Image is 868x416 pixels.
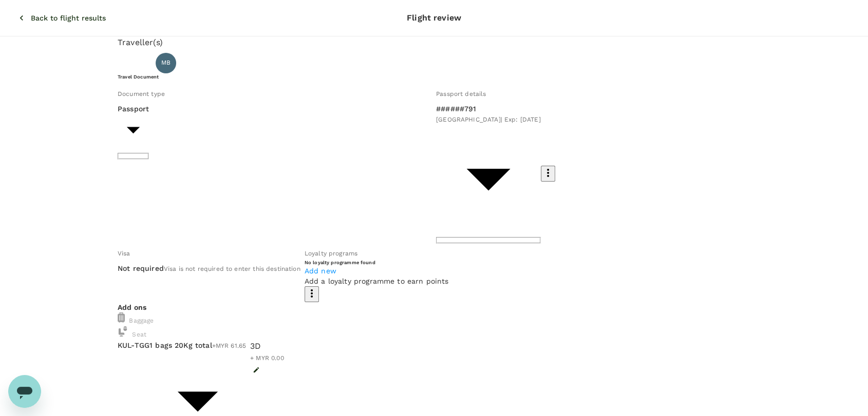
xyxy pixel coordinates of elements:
p: Traveller 1 : [118,58,152,68]
p: KUL - TGG [118,340,149,350]
h6: No loyalty programme found [305,259,449,266]
span: Document type [118,90,165,97]
img: baggage-icon [118,326,128,336]
iframe: Button to launch messaging window [8,375,41,408]
div: ######791[GEOGRAPHIC_DATA]| Exp: [DATE] [436,104,541,125]
span: + MYR 0.00 [250,354,284,362]
p: Add ons [118,302,750,312]
h6: Travel Document [118,73,750,80]
div: Baggage [118,312,750,326]
span: Passport details [436,90,486,97]
span: Visa is not required to enter this destination [164,265,300,272]
button: Back to flight results [4,5,120,31]
span: Visa [118,250,130,257]
div: Seat [118,326,750,340]
span: 1 bags 20Kg total [149,341,212,349]
p: Flight review [407,12,461,24]
p: ######791 [436,104,541,114]
span: Loyalty programs [305,250,357,257]
span: +MYR 61.65 [212,342,247,349]
p: Back to flight results [31,13,106,23]
p: [PERSON_NAME] [PERSON_NAME] [180,57,322,69]
img: baggage-icon [118,312,125,323]
span: Add new [305,267,336,275]
span: [GEOGRAPHIC_DATA] | Exp: [DATE] [436,116,541,123]
span: MB [161,58,171,68]
div: 3D [250,340,284,352]
p: Passport [118,104,149,114]
p: Traveller(s) [118,36,750,49]
span: Add a loyalty programme to earn points [305,277,449,285]
p: Not required [118,263,164,273]
div: 1 bags 20Kg total+MYR 61.65 [149,340,246,351]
